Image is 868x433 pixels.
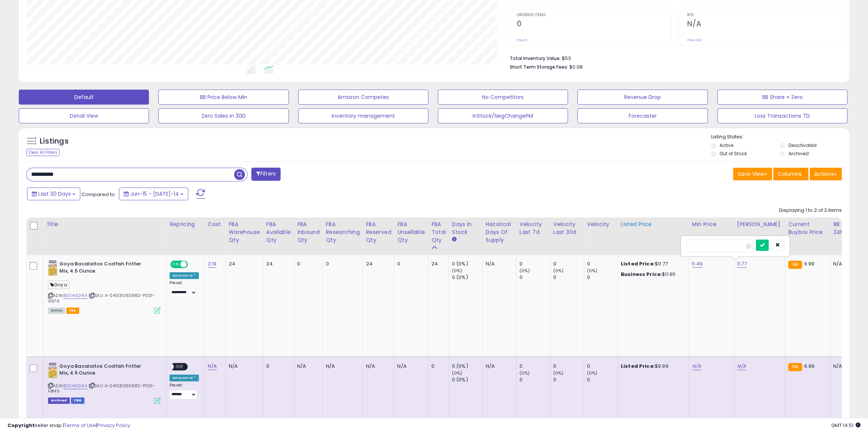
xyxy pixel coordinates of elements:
div: Cost [208,220,222,228]
span: 6.99 [804,363,814,370]
a: B004IX2H1A [63,292,87,299]
small: (0%) [452,268,463,274]
label: Active [719,142,733,148]
div: 0 (0%) [452,261,482,267]
a: B004IX2H1A [63,383,87,389]
span: OFF [174,363,186,370]
div: 0 (0%) [452,363,482,370]
span: Last 30 Days [38,190,71,198]
div: Days In Stock [452,220,479,236]
small: Days In Stock. [452,236,457,243]
div: 24 [266,261,288,267]
div: N/A [366,363,388,370]
div: N/A [833,363,858,370]
a: 11.77 [737,260,747,268]
span: ROI [687,13,841,17]
div: N/A [486,261,511,267]
button: Loss Transactions 7D [717,108,847,123]
div: BB Share 24h. [833,220,860,236]
a: N/A [208,363,217,370]
div: 0 [520,363,550,370]
img: 51lfP2JtWrL._SL40_.jpg [48,261,57,276]
div: N/A [326,363,357,370]
div: ASIN: [48,363,161,403]
b: Total Inventory Value: [510,55,561,61]
div: ASIN: [48,261,161,313]
span: All listings currently available for purchase on Amazon [48,307,65,314]
label: Out of Stock [719,150,747,157]
span: ON [171,261,180,268]
button: Amazon Competes [298,90,428,105]
p: Listing States: [711,133,849,141]
button: Revenue Drop [577,90,707,105]
div: 0 [553,274,584,281]
button: BB Share = Zero [717,90,847,105]
small: Prev: 0 [517,38,527,42]
b: Goya Bacalaitos Codfish Fritter Mix, 4.5 Ounce [59,363,150,379]
div: $11.65 [621,271,683,278]
small: Prev: N/A [687,38,702,42]
h5: Listings [40,136,69,147]
div: N/A [833,261,858,267]
button: Columns [773,168,808,180]
b: Goya Bacalaitos Codfish Fritter Mix, 4.5 Ounce [59,261,150,276]
div: FBA Researching Qty [326,220,359,244]
button: Filters [251,168,281,181]
span: 6.99 [804,260,814,267]
div: Preset: [170,383,199,400]
div: Min Price [692,220,731,228]
small: (0%) [553,370,564,376]
div: 0 [553,363,584,370]
a: 2.19 [208,260,217,268]
button: Forecaster [577,108,707,123]
div: $9.99 [621,363,683,370]
button: InStock/NegChangePM [438,108,568,123]
span: Goya [48,280,69,289]
h2: 0 [517,19,671,30]
div: Repricing [170,220,201,228]
button: No Competitors [438,90,568,105]
b: Listed Price: [621,260,655,267]
button: Jun-15 - [DATE]-14 [119,187,188,200]
span: $0.08 [569,63,583,70]
div: Velocity [587,220,614,228]
div: N/A [297,363,317,370]
a: 5.49 [692,260,703,268]
small: (0%) [520,268,530,274]
div: Amazon AI * [170,272,199,279]
div: Preset: [170,280,199,297]
button: BB Price Below Min [158,90,288,105]
label: Archived [788,150,808,157]
small: (0%) [587,370,598,376]
div: 0 [587,363,617,370]
div: FBA Reserved Qty [366,220,391,244]
div: Velocity Last 30d [553,220,581,236]
div: Clear All Filters [26,149,60,156]
div: Listed Price [621,220,686,228]
div: 0 [587,261,617,267]
div: N/A [228,363,257,370]
button: Inventory management [298,108,428,123]
button: Default [19,90,149,105]
div: Historical Days Of Supply [486,220,513,244]
b: Short Term Storage Fees: [510,64,568,70]
li: $53 [510,53,836,62]
label: Deactivated [788,142,816,148]
button: Zero Sales in 30D [158,108,288,123]
span: 2025-08-14 14:51 GMT [831,422,860,429]
small: (0%) [587,268,598,274]
span: Columns [778,170,802,178]
a: N/A [737,363,746,370]
b: Business Price: [621,271,662,278]
div: 0 [553,376,584,383]
div: FBA Warehouse Qty [228,220,260,244]
div: 0 [587,274,617,281]
span: | SKU: A-041331050982-P001-FBM9 [48,383,155,394]
span: | SKU: A-041331050982-P001-9976 [48,292,155,304]
small: (0%) [452,370,463,376]
small: FBA [788,261,802,269]
div: N/A [397,363,422,370]
span: Jun-15 - [DATE]-14 [130,190,179,198]
div: 0 (0%) [452,274,482,281]
span: FBM [71,397,84,404]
